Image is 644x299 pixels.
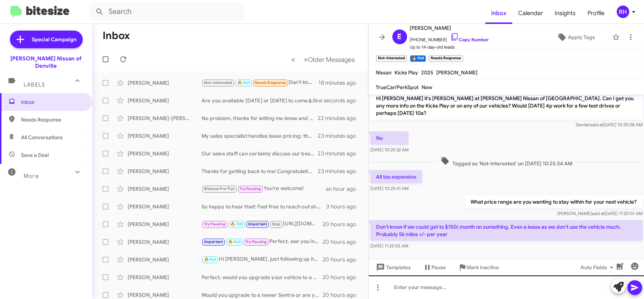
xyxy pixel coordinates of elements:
[128,79,202,87] div: [PERSON_NAME]
[581,261,616,274] span: Auto Fields
[202,255,323,264] div: Hi [PERSON_NAME], just following up here, are you available to stop in this evening? Or is [DATE]...
[128,150,202,157] div: [PERSON_NAME]
[410,24,489,32] span: [PERSON_NAME]
[292,55,296,64] span: «
[452,261,505,274] button: Mark Inactive
[21,116,84,123] span: Needs Response
[202,168,318,175] div: Thanks for getting back to me! Congratulations on your new vehicle, if there is anything we can d...
[318,115,362,122] div: 22 minutes ago
[512,3,549,24] a: Calendar
[375,261,411,274] span: Templates
[21,134,63,141] span: All Conversations
[128,203,202,210] div: [PERSON_NAME]
[318,168,362,175] div: 23 minutes ago
[202,97,318,104] div: Are you available [DATE] or [DATE] to come in and compare options?
[610,6,636,18] button: RH
[370,170,422,183] p: All too expensive
[576,122,643,127] span: Sender [DATE] 10:25:08 AM
[421,69,434,76] span: 2025
[287,52,359,67] nav: Page navigation example
[376,55,407,62] small: Not-Interested
[240,186,261,191] span: Try Pausing
[128,132,202,140] div: [PERSON_NAME]
[204,80,233,85] span: Not-Interested
[592,211,605,216] span: said at
[465,195,643,208] p: What price range are you wanting to stay within for your next vehicle?
[410,55,426,62] small: 🔥 Hot
[323,256,362,263] div: 20 hours ago
[318,150,362,157] div: 23 minutes ago
[370,243,408,249] span: [DATE] 11:25:55 AM
[575,261,622,274] button: Auto Fields
[543,31,609,44] button: Apply Tags
[410,43,489,51] span: Up to 14-day-old leads
[202,220,323,228] div: [URL][DOMAIN_NAME][US_VEHICLE_IDENTIFICATION_NUMBER]
[245,239,267,244] span: Try Pausing
[323,274,362,281] div: 20 hours ago
[590,122,603,127] span: said at
[318,132,362,140] div: 23 minutes ago
[323,291,362,299] div: 20 hours ago
[370,147,409,152] span: [DATE] 10:25:32 AM
[237,80,250,85] span: 🔥 Hot
[24,173,39,179] span: More
[568,31,595,44] span: Apply Tags
[370,220,643,241] p: Don't know if we could get to $150/,month on something. Even a lease as we don't use the vehicle ...
[369,261,417,274] button: Templates
[202,132,318,140] div: My sales specialist handles lease pricing; they would be able to get you all the information that...
[582,3,610,24] a: Profile
[202,274,323,281] div: Perfect, would you upgrade your vehicle to a newer model? Or are you considering some other model...
[128,168,202,175] div: [PERSON_NAME]
[32,36,77,43] span: Special Campaign
[128,274,202,281] div: [PERSON_NAME]
[326,185,362,193] div: an hour ago
[21,151,49,159] span: Save a Deal
[204,186,235,191] span: Bitesize Pro-Tip!
[204,257,217,262] span: 🔥 Hot
[103,30,130,42] h1: Inbox
[248,222,267,226] span: Important
[204,239,223,244] span: Important
[202,203,326,210] div: So happy to hear that! Feel free to reach out should anything change.
[128,291,202,299] div: [PERSON_NAME]
[128,221,202,228] div: [PERSON_NAME]
[323,221,362,228] div: 20 hours ago
[300,52,359,67] button: Next
[230,222,243,226] span: 🔥 Hot
[128,115,202,122] div: [PERSON_NAME]-[PERSON_NAME]
[323,238,362,246] div: 20 hours ago
[89,3,244,21] input: Search
[467,261,499,274] span: Mark Inactive
[202,291,323,299] div: Would you upgrade to a newer Sentra or are you open to exploring other models as well?
[417,261,452,274] button: Pause
[204,222,225,226] span: Try Pausing
[318,97,362,104] div: a few seconds ago
[128,238,202,246] div: [PERSON_NAME]
[422,84,433,91] span: New
[287,52,300,67] button: Previous
[429,55,463,62] small: Needs Response
[395,69,419,76] span: Kicks Play
[410,32,489,43] span: [PHONE_NUMBER]
[370,131,409,145] p: No
[128,256,202,263] div: [PERSON_NAME]
[485,3,512,24] span: Inbox
[272,222,281,226] span: Stop
[128,97,202,104] div: [PERSON_NAME]
[450,37,489,42] a: Copy Number
[10,31,83,48] a: Special Campaign
[549,3,582,24] a: Insights
[202,184,326,193] div: You're welcome!
[432,261,446,274] span: Pause
[202,150,318,157] div: Our sales staff can certainly discuss our best pricing with you. What time [DATE] are you availab...
[24,81,45,88] span: Labels
[617,6,629,18] div: RH
[326,203,362,210] div: 3 hours ago
[557,211,643,216] span: [PERSON_NAME] [DATE] 11:20:01 AM
[397,31,402,43] span: E
[128,185,202,193] div: [PERSON_NAME]
[376,69,392,76] span: Nissan
[376,84,419,91] span: TrueCar/PerkSpot
[437,69,478,76] span: [PERSON_NAME]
